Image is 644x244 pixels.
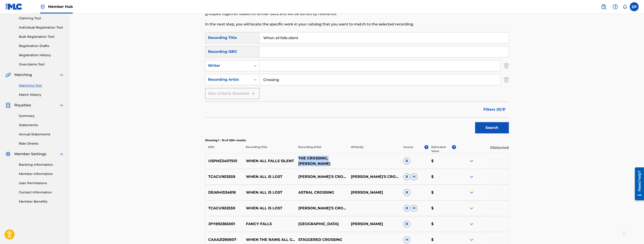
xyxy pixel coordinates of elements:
a: Registration Drafts [19,44,64,48]
a: Match History [19,92,64,97]
p: USPMZ2407501 [205,158,243,164]
span: H [411,173,417,180]
img: search [601,4,606,9]
p: ASTRAL CROSSING [295,190,348,195]
img: Matching [5,72,11,78]
p: Recording Artist [295,145,348,153]
p: $ [428,158,456,164]
p: THE CROSSING,[PERSON_NAME] [295,156,348,166]
span: Filters ( 0 ) [483,107,502,112]
a: Banking Information [19,162,64,167]
img: filter [502,108,506,111]
img: Delete Criterion [504,60,509,71]
p: $ [428,237,456,242]
img: MLC Logo [5,3,23,10]
p: $ [428,190,456,195]
p: $ [428,221,456,227]
span: B [403,173,410,180]
img: expand [59,72,64,78]
span: B [403,221,410,227]
span: B [403,158,410,164]
span: ? [424,145,428,149]
p: ISRC [205,145,243,153]
p: WHEN THE RAINS ALL GONE [243,237,295,242]
p: 0 Selected [456,145,509,153]
img: Royalties [5,103,11,108]
p: FANCY FALLS [243,221,295,227]
a: Member Information [19,172,64,176]
p: [PERSON_NAME]'S CROSSING [295,206,348,211]
img: Member Settings [5,151,11,157]
img: expand [59,103,64,108]
p: Recording Title [243,145,295,153]
p: WHEN ALL IS LOST [243,206,295,211]
a: Summary [19,114,64,118]
span: Member Settings [14,151,46,157]
p: TCACU1612559 [205,206,243,211]
p: STAGGERED CROSSING [295,237,348,242]
img: expand [469,158,474,164]
a: Individual Registration Tool [19,25,64,30]
a: Public Search [599,2,608,11]
span: ? [452,145,456,149]
a: Claiming Tool [19,16,64,21]
iframe: Resource Center [631,165,644,203]
p: Writer(s) [348,145,401,153]
div: Writer [208,63,248,68]
p: [PERSON_NAME]'S CROSSING [348,174,401,179]
div: Notifications [622,4,627,9]
img: Top Rightsholder [40,4,45,9]
iframe: Chat Widget [622,222,644,244]
img: Delete Criterion [504,74,509,85]
div: Drag [623,227,626,240]
img: expand [469,174,474,179]
img: expand [469,190,474,195]
p: [GEOGRAPHIC_DATA] [295,221,348,227]
a: Statements [19,123,64,128]
span: H [411,205,417,212]
p: JPY892365001 [205,221,243,227]
a: User Permissions [19,181,64,186]
img: expand [469,206,474,211]
span: B [403,205,410,212]
p: [PERSON_NAME] [348,190,401,195]
span: Matching [14,72,32,78]
span: Royalties [14,103,31,108]
p: [PERSON_NAME] [348,221,401,227]
a: Member Benefits [19,199,64,204]
img: expand [469,237,474,242]
img: expand [469,221,474,227]
p: WHEN ALL FALLS SILENT [243,158,295,164]
img: help [613,4,618,9]
button: Filters (0) [481,104,509,115]
p: TCACU1612559 [205,174,243,179]
p: DEAR41534818 [205,190,243,195]
p: In the next step, you will locate the specific work in your catalog that you want to match to the... [205,22,439,27]
a: Rate Sheets [19,141,64,146]
div: User Menu [630,2,639,11]
button: Search [475,122,509,133]
a: Registration History [19,53,64,58]
span: H [403,236,410,243]
a: Annual Statements [19,132,64,137]
img: expand [59,151,64,157]
p: WHEN ALL IS LOST [243,190,295,195]
p: CAAA21290807 [205,237,243,242]
p: Source [403,145,413,153]
span: B [403,189,410,196]
div: Recording Artist [208,77,248,82]
p: $ [428,206,456,211]
form: Search Form [205,32,509,136]
a: Contact Information [19,190,64,195]
a: Overclaims Tool [19,62,64,67]
span: Member Hub [48,4,73,9]
div: Help [611,2,620,11]
a: Bulk Registration Tool [19,34,64,39]
p: Estimated Value [431,145,452,153]
p: $ [428,174,456,179]
p: WHEN ALL IS LOST [243,174,295,179]
p: Showing 1 - 10 of 200+ results [205,138,509,142]
a: Matching Tool [19,83,64,88]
